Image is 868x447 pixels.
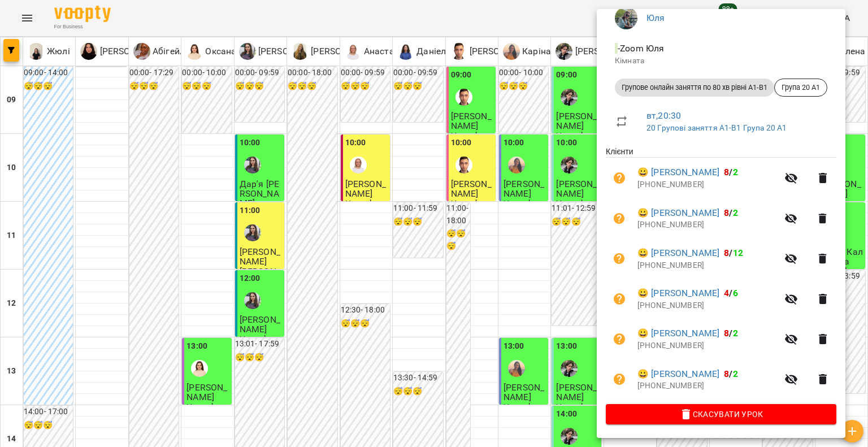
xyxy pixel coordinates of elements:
[724,248,729,258] span: 8
[724,207,737,218] b: /
[606,205,633,232] button: Візит ще не сплачено. Додати оплату?
[646,123,787,132] a: 20 Групові заняття А1-В1 Група 20 А1
[637,179,778,190] p: [PHONE_NUMBER]
[637,246,719,260] a: 😀 [PERSON_NAME]
[637,340,778,351] p: [PHONE_NUMBER]
[724,207,729,218] span: 8
[606,326,633,353] button: Візит ще не сплачено. Додати оплату?
[733,167,738,177] span: 2
[733,328,738,338] span: 2
[606,366,633,393] button: Візит ще не сплачено. Додати оплату?
[615,7,637,29] img: c71655888622cca4d40d307121b662d7.jpeg
[615,83,774,93] span: Групове онлайн заняття по 80 хв рівні А1-В1
[724,328,737,338] b: /
[733,368,738,379] span: 2
[724,368,729,379] span: 8
[774,79,827,97] div: Група 20 А1
[646,110,681,121] a: вт , 20:30
[637,367,719,381] a: 😀 [PERSON_NAME]
[637,206,719,220] a: 😀 [PERSON_NAME]
[637,219,778,231] p: [PHONE_NUMBER]
[637,380,778,392] p: [PHONE_NUMBER]
[606,285,633,313] button: Візит ще не сплачено. Додати оплату?
[733,288,738,298] span: 6
[724,248,743,258] b: /
[615,43,667,54] span: - Zoom Юля
[637,300,778,311] p: [PHONE_NUMBER]
[724,288,737,298] b: /
[646,12,665,23] a: Юля
[637,327,719,340] a: 😀 [PERSON_NAME]
[724,368,737,379] b: /
[606,164,633,192] button: Візит ще не сплачено. Додати оплату?
[606,245,633,272] button: Візит ще не сплачено. Додати оплату?
[637,287,719,300] a: 😀 [PERSON_NAME]
[724,167,737,177] b: /
[606,146,836,403] ul: Клієнти
[615,407,827,421] span: Скасувати Урок
[637,260,778,271] p: [PHONE_NUMBER]
[615,55,827,67] p: Кімната
[733,207,738,218] span: 2
[637,166,719,179] a: 😀 [PERSON_NAME]
[775,83,827,93] span: Група 20 А1
[733,248,743,258] span: 12
[724,167,729,177] span: 8
[724,328,729,338] span: 8
[606,404,836,424] button: Скасувати Урок
[724,288,729,298] span: 4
